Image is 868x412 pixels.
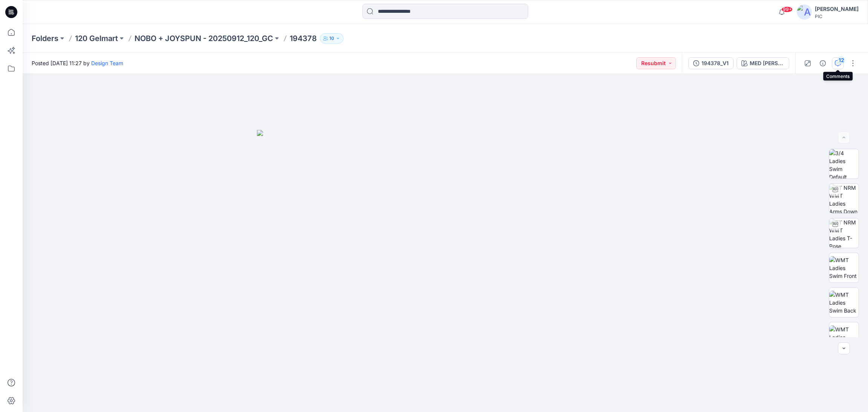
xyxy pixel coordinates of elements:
img: WMT Ladies Swim Front [829,256,859,280]
button: 194378_V1 [688,57,734,69]
img: TT NRM WMT Ladies T-Pose [829,218,859,248]
span: 99+ [781,6,793,12]
a: 120 Gelmart [75,33,118,44]
div: MED [PERSON_NAME] [750,59,784,67]
div: PIC [815,14,859,19]
button: 12 [832,57,844,69]
img: TT NRM WMT Ladies Arms Down [829,184,859,213]
a: NOBO + JOYSPUN - 20250912_120_GC [134,33,273,44]
span: Posted [DATE] 11:27 by [32,59,123,67]
img: 3/4 Ladies Swim Default [829,149,859,179]
button: 10 [320,33,344,44]
div: [PERSON_NAME] [815,5,859,14]
img: avatar [797,5,812,20]
div: 12 [837,56,845,64]
a: Design Team [91,60,123,66]
a: Folders [32,33,58,44]
button: MED [PERSON_NAME] [737,57,789,69]
p: 10 [329,34,334,43]
button: Details [817,57,829,69]
p: 194378 [290,33,317,44]
img: WMT Ladies Swim Left [829,325,859,349]
img: eyJhbGciOiJIUzI1NiIsImtpZCI6IjAiLCJzbHQiOiJzZXMiLCJ0eXAiOiJKV1QifQ.eyJkYXRhIjp7InR5cGUiOiJzdG9yYW... [257,130,634,412]
img: WMT Ladies Swim Back [829,291,859,314]
div: 194378_V1 [701,59,729,67]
